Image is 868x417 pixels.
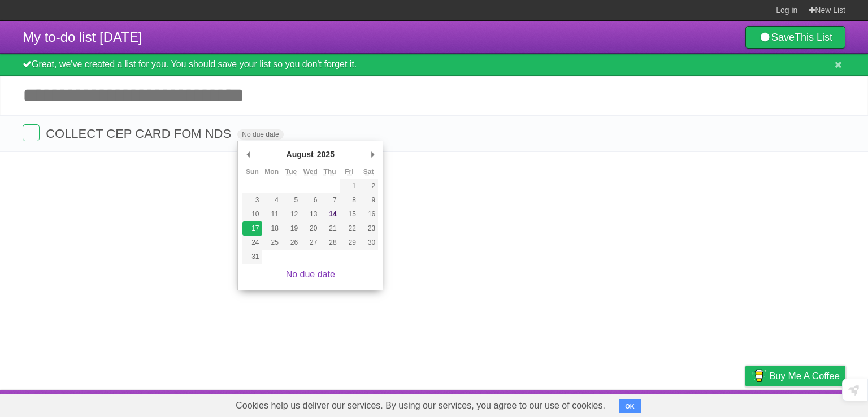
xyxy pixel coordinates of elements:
a: No due date [286,270,335,279]
button: 30 [359,236,378,250]
button: 29 [340,236,359,250]
button: 24 [242,236,262,250]
button: 18 [262,221,281,236]
button: 26 [281,236,301,250]
a: About [595,393,619,414]
button: 4 [262,193,281,207]
button: Next Month [367,146,378,163]
a: Developers [632,393,678,414]
button: 23 [359,221,378,236]
button: 10 [242,207,262,221]
button: 6 [301,193,320,207]
span: COLLECT CEP CARD FOM NDS [46,127,234,141]
span: Buy me a coffee [769,366,840,386]
a: Suggest a feature [774,393,845,414]
button: OK [619,399,641,413]
button: 9 [359,193,378,207]
button: 5 [281,193,301,207]
a: Privacy [731,393,760,414]
button: 7 [320,193,339,207]
button: 19 [281,221,301,236]
button: 20 [301,221,320,236]
abbr: Friday [345,168,353,176]
button: 14 [320,207,339,221]
button: 15 [340,207,359,221]
div: 2025 [315,146,336,163]
span: My to-do list [DATE] [23,29,142,45]
a: Terms [692,393,717,414]
a: Buy me a coffee [745,366,845,386]
button: 17 [242,221,262,236]
abbr: Sunday [246,168,259,176]
button: 31 [242,250,262,264]
button: 25 [262,236,281,250]
button: 21 [320,221,339,236]
abbr: Tuesday [285,168,297,176]
button: 16 [359,207,378,221]
button: 2 [359,179,378,193]
button: 1 [340,179,359,193]
button: 27 [301,236,320,250]
button: 3 [242,193,262,207]
button: Previous Month [242,146,254,163]
label: Done [23,124,40,141]
button: 12 [281,207,301,221]
span: Cookies help us deliver our services. By using our services, you agree to our use of cookies. [224,394,617,417]
button: 22 [340,221,359,236]
span: No due date [237,129,283,140]
button: 11 [262,207,281,221]
button: 13 [301,207,320,221]
div: August [285,146,315,163]
abbr: Monday [264,168,279,176]
abbr: Saturday [363,168,374,176]
button: 28 [320,236,339,250]
b: This List [795,32,832,43]
img: Buy me a coffee [751,366,766,385]
abbr: Thursday [324,168,336,176]
button: 8 [340,193,359,207]
a: SaveThis List [745,26,845,49]
abbr: Wednesday [303,168,318,176]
